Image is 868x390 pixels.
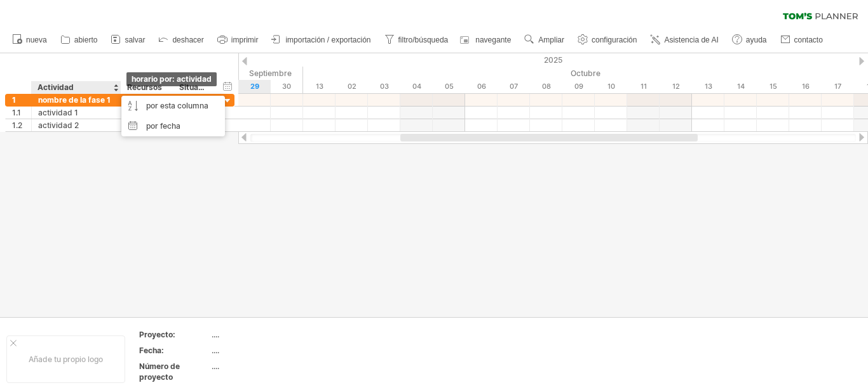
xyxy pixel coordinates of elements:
[38,107,114,119] div: actividad 1
[57,32,102,48] a: abierto
[303,80,336,93] div: Miércoles 1 de octubre de 2025
[789,80,822,93] div: Jueves 16 de Octubre de 2025
[538,36,564,44] span: Ampliar
[212,345,318,356] div: ....
[475,36,511,44] span: navegante
[530,80,562,93] div: Miércoles 8 de octubre de 2025
[498,80,530,93] div: Martes 7 de Octubre de 2025
[38,94,114,106] div: nombre de la fase 1
[139,345,209,356] div: Fecha:
[458,32,515,48] a: navegante
[822,80,854,93] div: Viernes 17 de Octubre de 2025
[562,80,595,93] div: Jueves 9 de octubre de 2025
[172,36,203,44] span: deshacer
[777,32,827,48] a: contacto
[574,32,641,48] a: configuración
[647,32,722,48] a: Asistencia de AI
[38,119,114,131] div: actividad 2
[214,32,262,48] a: imprimir
[37,81,114,94] div: Actividad
[433,80,465,93] div: Domingo 5 de octubre de 2025
[627,80,660,93] div: Sábado 11 de octubre de 2025
[6,335,125,383] div: Añade tu propio logo
[126,72,217,86] div: horario por: actividad
[74,36,98,44] span: abierto
[398,36,449,44] span: filtro/búsqueda
[12,94,31,106] div: 1
[127,81,166,94] div: Recursos
[12,119,31,131] div: 1.2
[757,80,789,93] div: Miércoles 15 de octubre de 2025
[107,32,149,48] a: salvar
[121,116,225,136] div: por fecha
[212,361,318,372] div: ....
[521,32,568,48] a: Ampliar
[155,32,207,48] a: deshacer
[268,32,374,48] a: importación / exportación
[595,80,627,93] div: Viernes, 10 de Octubre 2025
[121,96,225,116] div: por esta columna
[285,36,370,44] span: importación / exportación
[794,36,823,44] span: contacto
[26,36,47,44] span: nueva
[692,80,724,93] div: Lunes 13 de Octubre de 2025
[212,329,318,340] div: ....
[724,80,757,93] div: Martes, 14 de Octubre 2025
[238,80,271,93] div: Lunes, 29 de Septiembre 2025
[125,36,145,44] span: salvar
[12,107,31,119] div: 1.1
[465,80,498,93] div: Lunes 6 de Octubre de 2025
[400,80,433,93] div: Sábado 4 de octubre de 2025
[660,80,692,93] div: Domingo, 12 Octubre 2025
[231,36,259,44] span: imprimir
[592,36,637,44] span: configuración
[381,32,452,48] a: filtro/búsqueda
[271,80,303,93] div: Martes 30 de Septiembre de 2025
[336,80,368,93] div: Jueves 2 de octubre de 2025
[139,361,209,382] div: Número de proyecto
[746,36,767,44] span: ayuda
[179,81,207,94] div: Situación
[664,36,718,44] span: Asistencia de AI
[9,32,51,48] a: nueva
[368,80,400,93] div: Viernes 3 de octubre de 2025
[139,329,209,340] div: Proyecto:
[729,32,771,48] a: ayuda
